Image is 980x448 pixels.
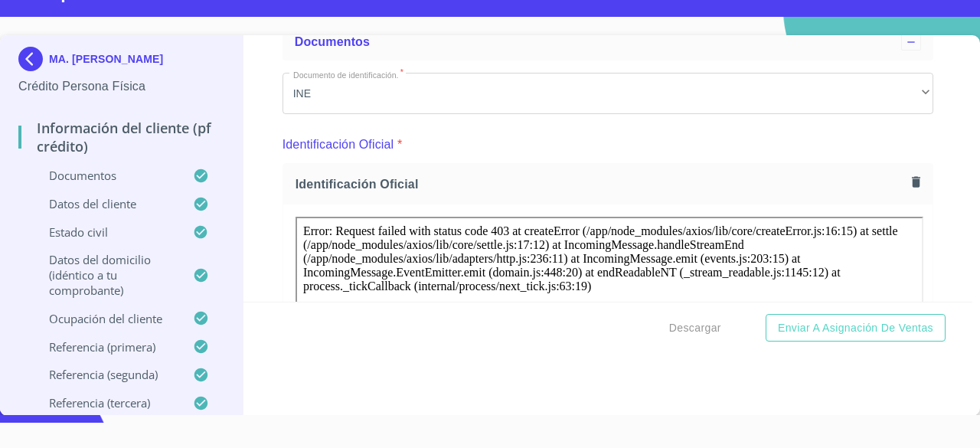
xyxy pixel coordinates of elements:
[295,35,370,48] span: Documentos
[18,367,193,382] p: Referencia (segunda)
[49,53,163,65] p: MA. [PERSON_NAME]
[18,339,193,355] p: Referencia (primera)
[283,73,933,114] div: INE
[18,224,193,240] p: Estado Civil
[18,77,224,96] p: Crédito Persona Física
[663,314,727,342] button: Descargar
[296,176,906,192] span: Identificación Oficial
[18,47,224,77] div: MA. [PERSON_NAME]
[18,311,193,326] p: Ocupación del Cliente
[778,319,933,338] span: Enviar a Asignación de Ventas
[283,136,394,154] p: Identificación Oficial
[18,47,49,71] img: Docupass spot blue
[283,24,933,60] div: Documentos
[18,168,193,183] p: Documentos
[18,119,224,155] p: Información del cliente (PF crédito)
[669,319,721,338] span: Descargar
[18,395,193,410] p: Referencia (tercera)
[766,314,946,342] button: Enviar a Asignación de Ventas
[18,196,193,211] p: Datos del cliente
[18,252,193,298] p: Datos del domicilio (idéntico a tu comprobante)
